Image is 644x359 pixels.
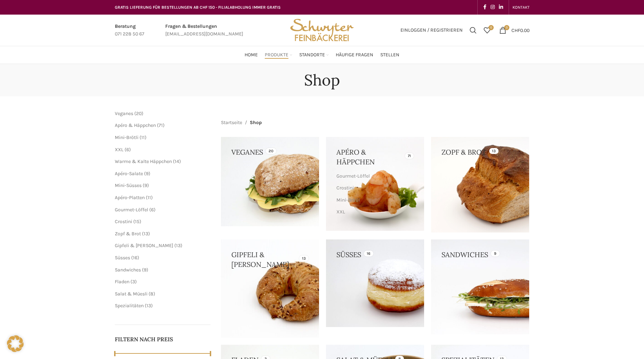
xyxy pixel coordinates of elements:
[400,28,463,33] span: Einloggen / Registrieren
[512,0,530,14] a: KONTAKT
[144,267,146,273] span: 9
[115,134,138,140] a: Mini-Brötli
[380,52,399,58] span: Stellen
[509,0,533,14] div: Secondary navigation
[265,52,288,58] span: Produkte
[496,23,533,37] a: 0 CHF0.00
[336,206,412,218] a: XXL
[115,279,129,285] a: Fladen
[141,134,145,140] span: 11
[146,303,151,309] span: 13
[115,23,144,38] a: Infobox link
[481,2,488,12] a: Facebook social link
[504,25,509,30] span: 0
[511,27,520,33] span: CHF
[115,267,141,273] a: Sandwiches
[175,158,179,164] span: 14
[265,48,292,62] a: Produkte
[380,48,399,62] a: Stellen
[250,119,262,127] span: Shop
[115,243,173,248] a: Gipfeli & [PERSON_NAME]
[133,255,137,261] span: 16
[512,5,530,10] span: KONTAKT
[176,243,181,248] span: 13
[336,218,412,230] a: Warme & Kalte Häppchen
[480,23,494,37] a: 0
[136,111,142,116] span: 20
[135,219,140,225] span: 15
[144,182,147,188] span: 9
[115,255,130,261] a: Süsses
[288,15,356,46] img: Bäckerei Schwyter
[115,122,156,128] a: Apéro & Häppchen
[245,48,258,62] a: Home
[165,23,243,38] a: Infobox link
[488,2,497,12] a: Instagram social link
[336,52,373,58] span: Häufige Fragen
[115,335,211,343] h5: Filtern nach Preis
[146,171,149,177] span: 9
[111,48,533,62] div: Main navigation
[115,195,145,201] a: Apéro-Platten
[150,291,153,297] span: 8
[336,182,412,194] a: Crostini
[336,194,412,206] a: Mini-Brötli
[115,207,148,213] a: Gourmet-Löffel
[245,52,258,58] span: Home
[288,27,356,33] a: Site logo
[466,23,480,37] a: Suchen
[397,23,466,37] a: Einloggen / Registrieren
[299,52,325,58] span: Standorte
[151,207,154,213] span: 6
[115,5,281,10] span: GRATIS LIEFERUNG FÜR BESTELLUNGEN AB CHF 150 - FILIALABHOLUNG IMMER GRATIS
[132,279,135,285] span: 3
[480,23,494,37] div: Meine Wunschliste
[144,231,148,237] span: 13
[115,303,144,309] a: Spezialitäten
[497,2,505,12] a: Linkedin social link
[115,291,148,297] a: Salat & Müesli
[148,195,151,201] span: 11
[221,119,262,127] nav: Breadcrumb
[336,170,412,182] a: Gourmet-Löffel
[115,158,172,164] a: Warme & Kalte Häppchen
[336,48,373,62] a: Häufige Fragen
[126,147,129,153] span: 6
[299,48,329,62] a: Standorte
[221,119,242,127] a: Startseite
[115,111,133,116] a: Veganes
[511,27,530,33] bdi: 0.00
[159,122,163,128] span: 71
[115,182,142,188] a: Mini-Süsses
[115,231,141,237] a: Zopf & Brot
[488,25,494,30] span: 0
[115,219,132,225] a: Crostini
[304,71,340,89] h1: Shop
[115,171,143,177] a: Apéro-Salate
[115,147,124,153] a: XXL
